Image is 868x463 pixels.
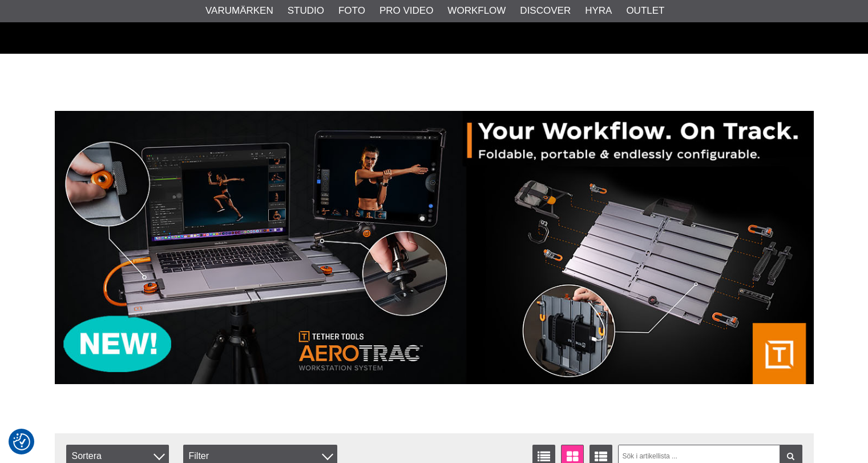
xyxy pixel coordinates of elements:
[520,3,571,18] a: Discover
[55,111,814,384] img: Annons:007 banner-header-aerotrac-1390x500.jpg
[13,433,30,450] img: Revisit consent button
[13,432,30,452] button: Samtyckesinställningar
[380,3,433,18] a: Pro Video
[338,3,365,18] a: Foto
[447,3,506,18] a: Workflow
[626,3,664,18] a: Outlet
[205,3,273,18] a: Varumärken
[585,3,612,18] a: Hyra
[288,3,324,18] a: Studio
